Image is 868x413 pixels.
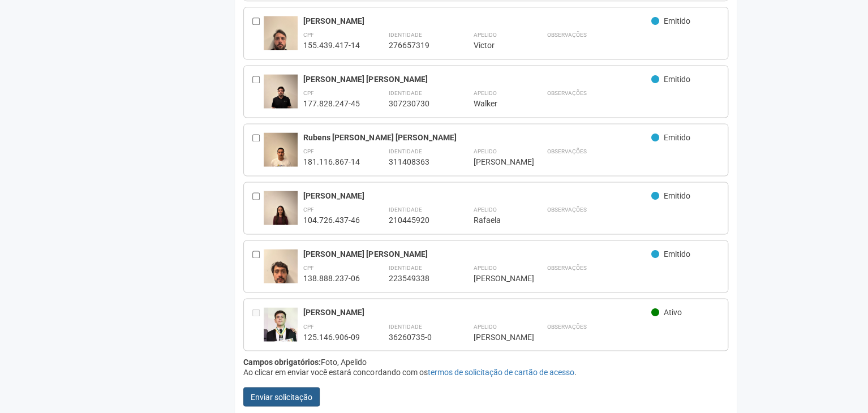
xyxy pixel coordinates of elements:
[473,40,518,50] div: Victor
[473,157,518,167] div: [PERSON_NAME]
[303,32,314,38] strong: CPF
[388,148,422,154] strong: Identidade
[473,206,496,213] strong: Apelido
[303,16,651,26] div: [PERSON_NAME]
[547,206,586,213] strong: Observações
[303,265,314,271] strong: CPF
[303,132,651,143] div: Rubens [PERSON_NAME] [PERSON_NAME]
[547,323,586,329] strong: Observações
[664,191,690,200] span: Emitido
[473,323,496,329] strong: Apelido
[388,98,445,109] div: 307230730
[427,367,574,376] a: termos de solicitação de cartão de acesso
[303,307,651,317] div: [PERSON_NAME]
[303,323,314,329] strong: CPF
[547,90,586,96] strong: Observações
[388,215,445,225] div: 210445920
[473,32,496,38] strong: Apelido
[303,249,651,259] div: [PERSON_NAME] [PERSON_NAME]
[473,98,518,109] div: Walker
[547,32,586,38] strong: Observações
[264,249,298,294] img: user.jpg
[303,98,360,109] div: 177.828.247-45
[664,75,690,84] span: Emitido
[303,273,360,283] div: 138.888.237-06
[473,273,518,283] div: [PERSON_NAME]
[547,148,586,154] strong: Observações
[547,265,586,271] strong: Observações
[243,367,728,377] div: Ao clicar em enviar você estará concordando com os .
[303,215,360,225] div: 104.726.437-46
[388,323,422,329] strong: Identidade
[664,133,690,142] span: Emitido
[388,40,445,50] div: 276657319
[243,387,320,406] button: Enviar solicitação
[303,157,360,167] div: 181.116.867-14
[388,332,445,342] div: 36260735-0
[473,332,518,342] div: [PERSON_NAME]
[664,308,682,317] span: Ativo
[264,132,298,178] img: user.jpg
[388,157,445,167] div: 311408363
[303,191,651,201] div: [PERSON_NAME]
[664,16,690,25] span: Emitido
[664,249,690,259] span: Emitido
[264,16,298,61] img: user.jpg
[388,90,422,96] strong: Identidade
[303,74,651,84] div: [PERSON_NAME] [PERSON_NAME]
[303,332,360,342] div: 125.146.906-09
[303,90,314,96] strong: CPF
[243,357,321,366] strong: Campos obrigatórios:
[264,191,298,236] img: user.jpg
[388,206,422,213] strong: Identidade
[473,265,496,271] strong: Apelido
[388,32,422,38] strong: Identidade
[243,356,728,367] div: Foto, Apelido
[303,206,314,213] strong: CPF
[303,148,314,154] strong: CPF
[473,148,496,154] strong: Apelido
[388,265,422,271] strong: Identidade
[303,40,360,50] div: 155.439.417-14
[252,307,264,342] div: Entre em contato com a Aministração para solicitar o cancelamento ou 2a via
[264,307,298,342] img: user.jpg
[264,74,298,119] img: user.jpg
[473,215,518,225] div: Rafaela
[473,90,496,96] strong: Apelido
[388,273,445,283] div: 223549338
